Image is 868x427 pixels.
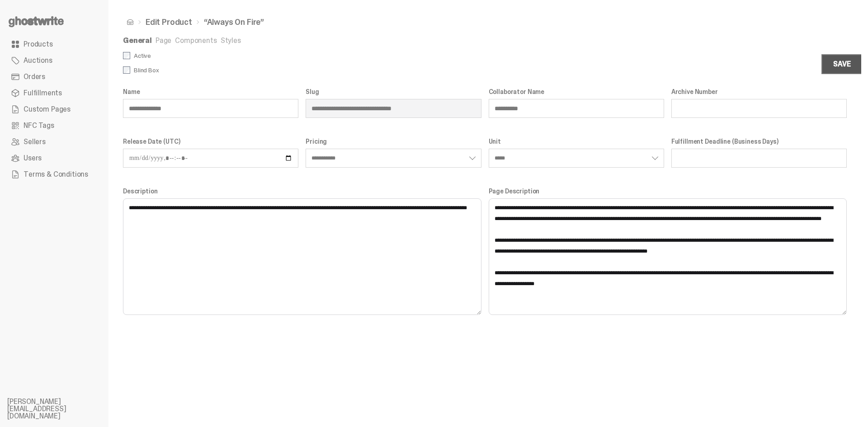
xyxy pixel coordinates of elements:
[7,85,101,101] a: Fulfillments
[123,188,481,195] label: Description
[7,69,101,85] a: Orders
[192,18,264,26] li: “Always On Fire”
[123,88,298,95] label: Name
[24,73,45,80] span: Orders
[146,18,192,26] a: Edit Product
[833,61,850,68] div: Save
[7,117,101,134] a: NFC Tags
[7,166,101,183] a: Terms & Conditions
[221,36,241,45] a: Styles
[7,398,116,420] li: [PERSON_NAME][EMAIL_ADDRESS][DOMAIN_NAME]
[306,88,481,95] label: Slug
[7,52,101,69] a: Auctions
[123,66,130,74] input: Blind Box
[306,138,481,145] label: Pricing
[123,138,298,145] label: Release Date (UTC)
[7,36,101,52] a: Products
[24,57,52,64] span: Auctions
[24,122,54,129] span: NFC Tags
[156,36,171,45] a: Page
[123,52,130,59] input: Active
[671,138,847,145] label: Fulfillment Deadline (Business Days)
[489,138,664,145] label: Unit
[123,36,152,45] a: General
[24,41,53,48] span: Products
[671,88,847,95] label: Archive Number
[24,138,46,145] span: Sellers
[123,66,485,74] label: Blind Box
[821,54,862,74] button: Save
[7,134,101,150] a: Sellers
[123,52,485,59] label: Active
[175,36,217,45] a: Components
[489,88,664,95] label: Collaborator Name
[7,101,101,117] a: Custom Pages
[24,155,42,162] span: Users
[24,171,88,178] span: Terms & Conditions
[24,106,71,113] span: Custom Pages
[7,150,101,166] a: Users
[489,188,847,195] label: Page Description
[24,89,62,97] span: Fulfillments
